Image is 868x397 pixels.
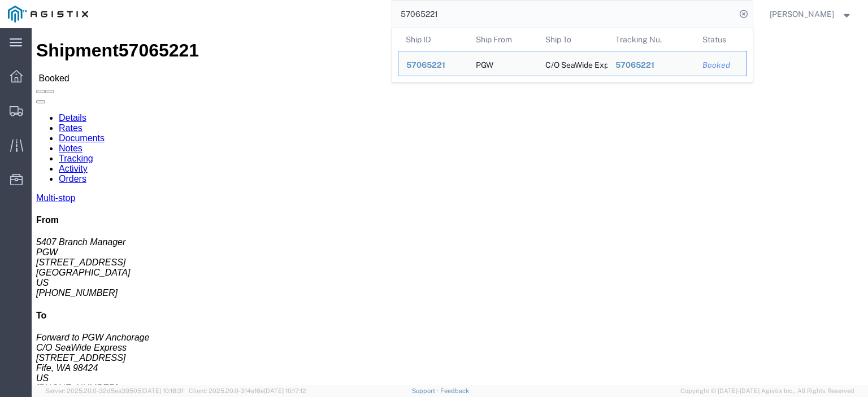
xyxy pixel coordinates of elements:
[32,28,868,385] iframe: FS Legacy Container
[392,1,736,28] input: Search for shipment number, reference number
[695,28,747,51] th: Status
[264,387,306,394] span: [DATE] 10:17:12
[545,51,600,76] div: C/O SeaWide Express
[680,386,854,396] span: Copyright © [DATE]-[DATE] Agistix Inc., All Rights Reserved
[467,28,537,51] th: Ship From
[8,6,88,23] img: logo
[406,59,460,71] div: 57065221
[615,60,654,69] span: 57065221
[769,7,853,21] button: [PERSON_NAME]
[412,387,440,394] a: Support
[615,59,687,71] div: 57065221
[770,8,834,20] span: Jesse Jordan
[702,59,739,71] div: Booked
[189,387,306,394] span: Client: 2025.20.0-314a16e
[440,387,469,394] a: Feedback
[45,387,184,394] span: Server: 2025.20.0-32d5ea39505
[398,28,468,51] th: Ship ID
[475,51,493,76] div: PGW
[406,60,445,69] span: 57065221
[537,28,607,51] th: Ship To
[398,28,753,82] table: Search Results
[607,28,695,51] th: Tracking Nu.
[141,387,184,394] span: [DATE] 10:18:31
